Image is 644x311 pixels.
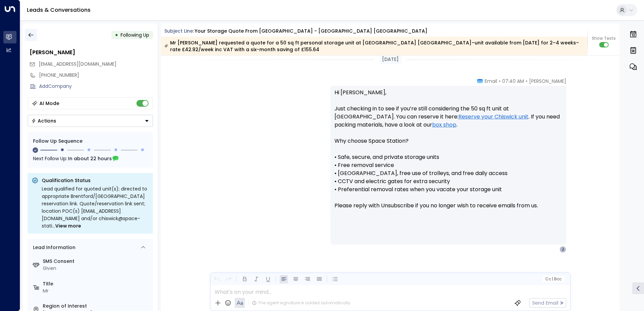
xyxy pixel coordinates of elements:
[43,303,150,310] label: Region of Interest
[27,6,91,14] a: Leads & Conversations
[39,61,117,68] span: joe_rogers_86@yahoo.co.uk
[121,32,149,38] span: Following Up
[213,275,221,283] button: Undo
[542,276,564,282] button: Cc|Bcc
[31,244,75,251] div: Lead Information
[499,78,501,84] span: •
[39,61,117,67] span: [EMAIL_ADDRESS][DOMAIN_NAME]
[552,277,553,281] span: |
[55,222,81,230] span: View more
[559,246,566,253] div: J
[43,287,150,295] div: Mr
[31,118,56,124] div: Actions
[39,72,153,79] div: [PHONE_NUMBER]
[569,78,582,91] div: OP
[33,155,148,162] div: Next Follow Up:
[30,48,153,57] div: [PERSON_NAME]
[164,28,194,34] span: Subject Line:
[379,55,401,64] div: [DATE]
[43,258,150,265] label: SMS Consent
[28,115,153,127] button: Actions
[526,78,527,84] span: •
[43,265,150,272] div: Given
[592,35,616,41] span: Show Texts
[545,277,561,281] span: Cc Bcc
[458,113,528,121] a: Reserve your Chiswick unit
[33,138,148,145] div: Follow Up Sequence
[164,39,584,53] div: Mr [PERSON_NAME] requested a quote for a 50 sq ft personal storage unit at [GEOGRAPHIC_DATA] [GEO...
[43,280,150,287] label: Title
[432,121,456,129] a: box shop
[68,155,112,162] span: In about 22 hours
[224,275,233,283] button: Redo
[39,100,59,107] div: AI Mode
[42,185,149,230] div: Lead qualified for quoted unit(s); directed to appropriate Brentford/[GEOGRAPHIC_DATA] reservatio...
[252,300,350,306] div: The agent signature is added automatically
[28,115,153,127] div: Button group with a nested menu
[334,89,562,218] p: Hi [PERSON_NAME], Just checking in to see if you’re still considering the 50 sq ft unit at [GEOGR...
[115,29,118,41] div: •
[529,78,566,84] span: [PERSON_NAME]
[502,78,524,84] span: 07:40 AM
[195,28,427,35] div: Your storage quote from [GEOGRAPHIC_DATA] - [GEOGRAPHIC_DATA] [GEOGRAPHIC_DATA]
[485,78,497,84] span: Email
[39,83,153,90] div: AddCompany
[42,177,149,184] p: Qualification Status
